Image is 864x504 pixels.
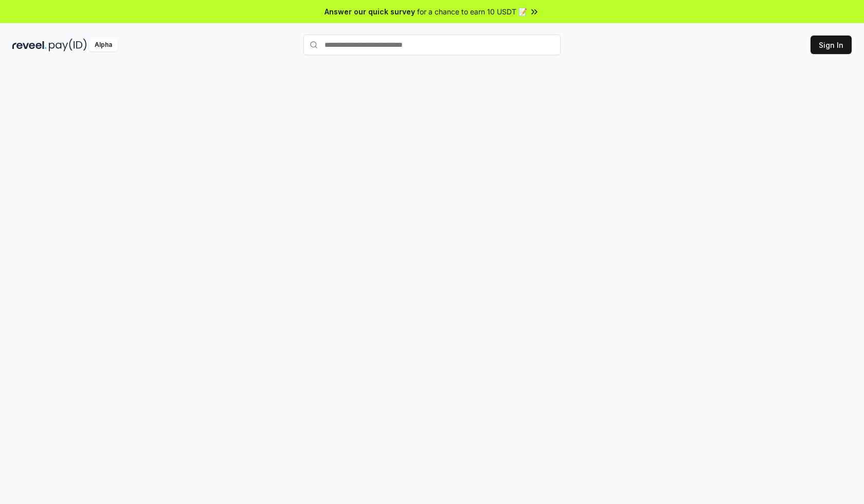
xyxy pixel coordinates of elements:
[325,6,415,17] span: Answer our quick survey
[89,39,118,51] div: Alpha
[811,36,852,54] button: Sign In
[49,39,87,51] img: pay_id
[12,39,47,51] img: reveel_dark
[417,6,527,17] span: for a chance to earn 10 USDT 📝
